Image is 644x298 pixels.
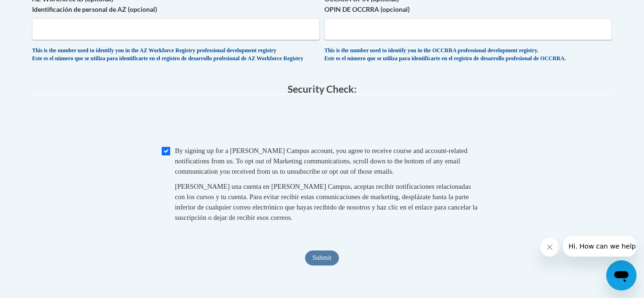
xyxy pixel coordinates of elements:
[563,236,636,257] iframe: Message from company
[606,260,636,290] iframe: Button to launch messaging window
[32,47,320,63] div: This is the number used to identify you in the AZ Workforce Registry professional development reg...
[324,47,612,63] div: This is the number used to identify you in the OCCRRA professional development registry. Este es ...
[540,238,559,257] iframe: Close message
[175,147,468,175] span: By signing up for a [PERSON_NAME] Campus account, you agree to receive course and account-related...
[250,104,394,141] iframe: reCAPTCHA
[175,183,478,221] span: [PERSON_NAME] una cuenta en [PERSON_NAME] Campus, aceptas recibir notificaciones relacionadas con...
[6,7,76,14] span: Hi. How can we help?
[288,83,357,95] span: Security Check:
